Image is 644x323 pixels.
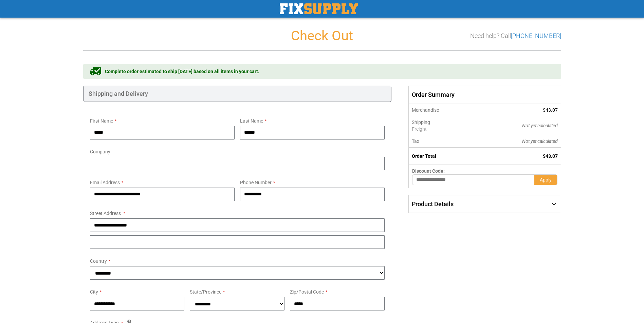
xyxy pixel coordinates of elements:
[90,149,110,154] span: Company
[409,104,476,116] th: Merchandise
[540,177,552,182] span: Apply
[240,118,263,124] span: Last Name
[90,289,98,295] span: City
[90,211,121,216] span: Street Address
[280,3,358,14] a: store logo
[543,107,558,113] span: $43.07
[412,120,430,125] span: Shipping
[105,68,259,75] span: Complete order estimated to ship [DATE] based on all items in your cart.
[290,289,324,295] span: Zip/Postal Code
[90,118,113,124] span: First Name
[511,32,561,39] a: [PHONE_NUMBER]
[90,258,107,264] span: Country
[522,123,558,128] span: Not yet calculated
[90,180,120,185] span: Email Address
[409,135,476,148] th: Tax
[470,33,561,39] h3: Need help? Call
[412,168,445,174] span: Discount Code:
[412,153,436,159] strong: Order Total
[412,200,454,208] span: Product Details
[534,174,557,185] button: Apply
[83,28,561,43] h1: Check Out
[83,86,392,102] div: Shipping and Delivery
[280,3,358,14] img: Fix Industrial Supply
[412,126,473,132] span: Freight
[408,86,561,104] span: Order Summary
[522,138,558,144] span: Not yet calculated
[240,180,272,185] span: Phone Number
[543,153,558,159] span: $43.07
[190,289,221,295] span: State/Province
